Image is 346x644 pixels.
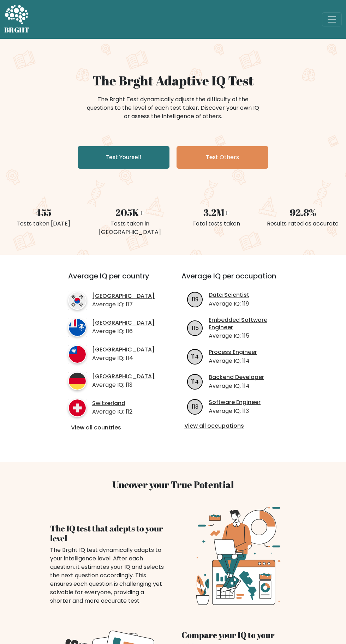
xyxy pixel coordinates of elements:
a: Test Others [177,146,268,169]
a: BRGHT [4,3,30,36]
a: Embedded Software Engineer [209,317,286,331]
text: 114 [191,378,199,386]
p: Average IQ: 114 [209,382,264,390]
text: 119 [192,295,198,303]
h1: The Brght Adaptive IQ Test [4,73,342,88]
img: country [68,291,86,310]
p: Average IQ: 114 [209,357,257,365]
img: country [68,399,86,417]
p: Average IQ: 113 [209,407,261,415]
p: Average IQ: 119 [209,300,249,308]
h3: Average IQ per country [68,272,156,289]
a: Test Yourself [78,146,169,169]
a: [GEOGRAPHIC_DATA] [92,293,155,300]
a: View all occupations [184,422,284,430]
div: 3.2M+ [177,205,255,219]
a: Process Engineer [209,349,257,356]
p: Average IQ: 117 [92,300,155,309]
div: The Brght Test dynamically adjusts the difficulty of the questions to the level of each test take... [85,95,261,121]
text: 115 [192,324,199,332]
div: Tests taken in [GEOGRAPHIC_DATA] [91,219,169,236]
text: 114 [191,353,199,361]
div: 455 [4,205,82,219]
p: Average IQ: 114 [92,354,155,362]
img: country [68,345,86,363]
div: Total tests taken [177,219,255,228]
h4: The IQ test that adepts to your level [50,523,165,543]
h3: Average IQ per occupation [181,272,286,289]
p: Average IQ: 116 [92,327,155,336]
div: 205K+ [91,205,169,219]
h3: Uncover your True Potential [50,479,296,490]
a: Switzerland [92,400,132,407]
div: Results rated as accurate [264,219,342,228]
a: [GEOGRAPHIC_DATA] [92,373,155,380]
a: Software Engineer [209,399,261,406]
button: Toggle navigation [322,12,342,26]
p: Average IQ: 112 [92,408,132,416]
img: country [68,318,86,337]
div: Tests taken [DATE] [4,219,82,228]
p: Average IQ: 115 [209,332,286,340]
h5: BRGHT [4,26,30,34]
img: country [68,372,86,390]
text: 113 [192,403,198,411]
a: View all countries [71,424,153,432]
a: [GEOGRAPHIC_DATA] [92,319,155,327]
div: The Brght IQ test dynamically adapts to your intelligence level. After each question, it estimate... [50,546,165,605]
a: Data Scientist [209,291,249,299]
a: Backend Developer [209,374,264,381]
a: [GEOGRAPHIC_DATA] [92,346,155,354]
p: Average IQ: 113 [92,381,155,389]
div: 92.8% [264,205,342,219]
